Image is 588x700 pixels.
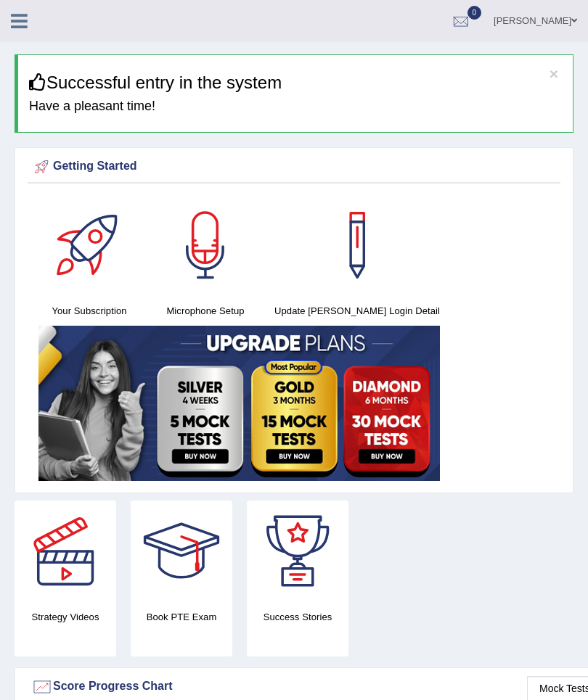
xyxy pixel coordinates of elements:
[271,303,444,318] h4: Update [PERSON_NAME] Login Detail
[15,609,116,625] h4: Strategy Videos
[31,156,557,178] div: Getting Started
[155,303,256,318] h4: Microphone Setup
[550,66,558,81] button: ×
[38,303,140,318] h4: Your Subscription
[131,609,232,625] h4: Book PTE Exam
[467,6,482,20] span: 0
[29,73,562,92] h3: Successful entry in the system
[38,326,440,481] img: small5.jpg
[29,99,562,114] h4: Have a pleasant time!
[247,609,348,625] h4: Success Stories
